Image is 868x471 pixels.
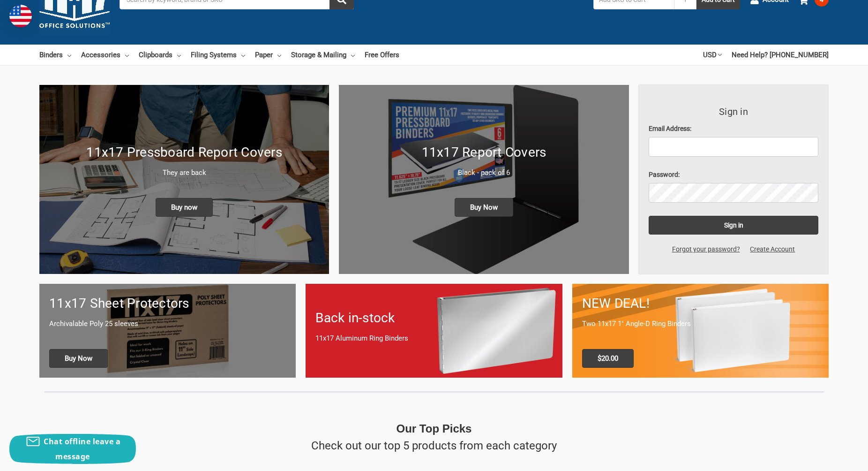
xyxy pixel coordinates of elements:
[649,216,819,235] input: Sign in
[311,437,557,454] p: Check out our top 5 products from each category
[291,45,355,65] a: Storage & Mailing
[732,45,829,65] a: Need Help? [PHONE_NUMBER]
[81,45,129,65] a: Accessories
[582,294,819,313] h1: NEW DEAL!
[9,434,136,464] button: Chat offline leave a message
[349,167,619,178] p: Black - pack of 6
[365,45,399,65] a: Free Offers
[745,244,801,254] a: Create Account
[315,308,552,328] h1: Back in-stock
[649,124,819,134] label: Email Address:
[349,143,619,162] h1: 11x17 Report Covers
[397,420,472,437] p: Our Top Picks
[582,349,634,368] span: $20.00
[39,45,71,65] a: Binders
[39,85,329,274] a: New 11x17 Pressboard Binders 11x17 Pressboard Report Covers They are back Buy now
[49,294,286,313] h1: 11x17 Sheet Protectors
[44,436,120,462] span: Chat offline leave a message
[315,333,552,344] p: 11x17 Aluminum Ring Binders
[667,244,745,254] a: Forgot your password?
[306,284,562,377] a: Back in-stock 11x17 Aluminum Ring Binders
[49,319,286,329] p: Archivalable Poly 25 sleeves
[339,85,629,274] img: 11x17 Report Covers
[191,45,245,65] a: Filing Systems
[9,5,32,27] img: duty and tax information for United States
[49,167,319,178] p: They are back
[39,85,329,274] img: New 11x17 Pressboard Binders
[572,284,829,377] a: 11x17 Binder 2-pack only $20.00 NEW DEAL! Two 11x17 1" Angle-D Ring Binders $20.00
[49,143,319,162] h1: 11x17 Pressboard Report Covers
[455,198,513,217] span: Buy Now
[339,85,629,274] a: 11x17 Report Covers 11x17 Report Covers Black - pack of 6 Buy Now
[703,45,722,65] a: USD
[582,319,819,329] p: Two 11x17 1" Angle-D Ring Binders
[649,105,819,119] h3: Sign in
[139,45,181,65] a: Clipboards
[649,170,819,180] label: Password:
[255,45,281,65] a: Paper
[39,284,296,377] a: 11x17 sheet protectors 11x17 Sheet Protectors Archivalable Poly 25 sleeves Buy Now
[156,198,213,217] span: Buy now
[49,349,108,368] span: Buy Now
